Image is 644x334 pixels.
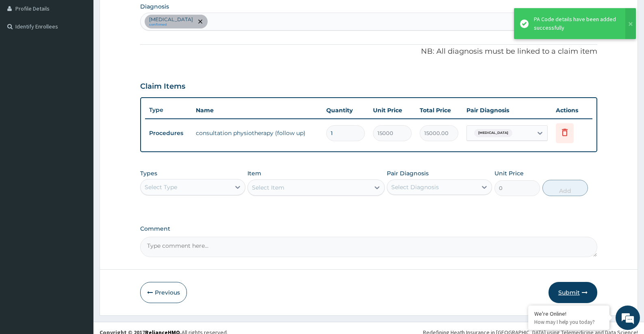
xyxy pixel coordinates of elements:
[416,102,462,118] th: Total Price
[192,125,322,141] td: consultation physiotherapy (follow up)
[462,102,552,118] th: Pair Diagnosis
[15,41,33,61] img: d_794563401_company_1708531726252_794563401
[145,126,192,141] td: Procedures
[140,170,157,177] label: Types
[140,82,185,91] h3: Claim Items
[145,103,192,118] th: Type
[534,319,603,325] p: How may I help you today?
[42,46,137,56] div: Chat with us now
[549,282,597,303] button: Submit
[322,102,369,118] th: Quantity
[140,282,187,303] button: Previous
[494,169,524,177] label: Unit Price
[552,102,592,118] th: Actions
[133,4,153,24] div: Minimize live chat window
[247,169,261,177] label: Item
[542,180,588,196] button: Add
[149,23,193,27] small: confirmed
[4,222,155,251] textarea: Type your message and hit 'Enter'
[47,103,112,185] span: We're online!
[140,225,597,232] label: Comment
[192,102,322,118] th: Name
[534,15,618,32] div: PA Code details have been added successfully
[149,16,193,23] p: [MEDICAL_DATA]
[140,2,169,11] label: Diagnosis
[387,169,429,177] label: Pair Diagnosis
[369,102,416,118] th: Unit Price
[140,46,597,57] p: NB: All diagnosis must be linked to a claim item
[534,310,603,317] div: We're Online!
[197,18,204,25] span: remove selection option
[145,183,177,191] div: Select Type
[391,183,439,191] div: Select Diagnosis
[474,129,512,137] span: [MEDICAL_DATA]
